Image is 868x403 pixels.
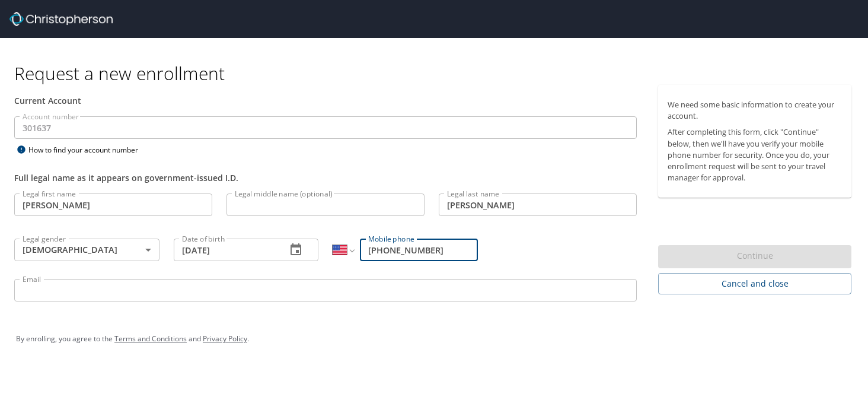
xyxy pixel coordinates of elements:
input: MM/DD/YYYY [174,239,277,261]
p: After completing this form, click "Continue" below, then we'll have you verify your mobile phone ... [668,126,842,183]
img: cbt logo [9,12,113,26]
span: Cancel and close [668,277,842,291]
input: Enter phone number [360,239,478,261]
h1: Request a new enrollment [14,62,861,85]
div: [DEMOGRAPHIC_DATA] [14,239,159,261]
div: Full legal name as it appears on government-issued I.D. [14,172,637,184]
p: We need some basic information to create your account. [668,99,842,122]
div: By enrolling, you agree to the and . [16,324,852,354]
button: Cancel and close [658,273,851,295]
a: Privacy Policy [203,334,247,344]
div: Current Account [14,94,637,107]
div: How to find your account number [14,142,162,157]
a: Terms and Conditions [114,334,187,344]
